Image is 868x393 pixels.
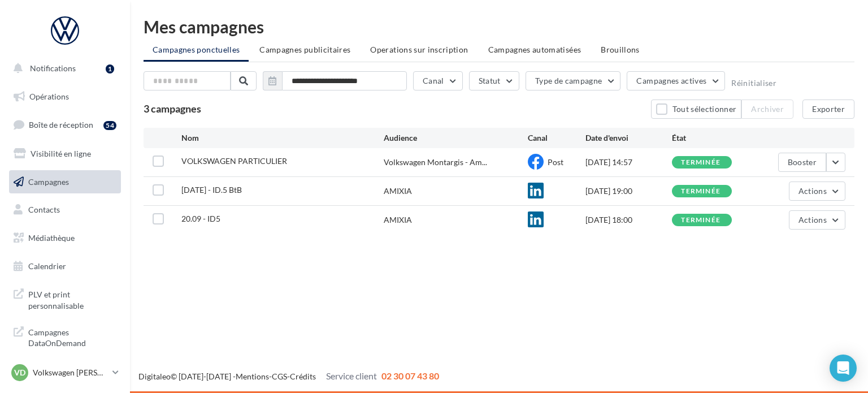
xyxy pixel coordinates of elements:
p: Volkswagen [PERSON_NAME] [33,367,108,378]
a: PLV et print personnalisable [7,282,123,316]
span: Boîte de réception [29,120,93,129]
span: Campagnes publicitaires [259,45,350,54]
span: 02 30 07 43 80 [381,370,439,381]
a: Médiathèque [7,226,123,250]
a: CGS [272,372,287,381]
span: 20.09 - ID5 [181,214,220,223]
button: Canal [413,71,463,90]
a: Crédits [290,372,316,381]
div: [DATE] 19:00 [585,185,672,197]
div: [DATE] 18:00 [585,214,672,226]
button: Statut [469,71,519,90]
span: Calendrier [28,261,66,271]
span: Contacts [28,205,60,214]
div: Canal [528,132,585,144]
div: 54 [103,121,116,130]
span: © [DATE]-[DATE] - - - [138,372,439,381]
div: AMIXIA [384,185,412,197]
div: Audience [384,132,528,144]
a: Campagnes DataOnDemand [7,320,123,353]
button: Réinitialiser [731,79,776,88]
a: Opérations [7,85,123,109]
span: Campagnes DataOnDemand [28,325,116,349]
span: Service client [326,370,377,381]
button: Booster [778,153,826,172]
div: terminée [681,159,721,166]
button: Tout sélectionner [651,100,741,119]
span: Brouillons [601,45,640,54]
div: Date d'envoi [585,132,672,144]
span: Visibilité en ligne [31,149,91,158]
a: Contacts [7,198,123,222]
span: Campagnes [28,176,69,186]
span: VOLKSWAGEN PARTICULIER [181,156,287,166]
a: VD Volkswagen [PERSON_NAME] [9,362,121,383]
a: Mentions [236,372,269,381]
div: Mes campagnes [144,18,854,35]
span: Volkswagen Montargis - Am... [384,157,487,168]
button: Archiver [741,100,793,119]
a: Campagnes [7,170,123,194]
button: Actions [789,210,845,230]
div: 1 [106,64,114,74]
div: terminée [681,188,721,195]
span: Post [548,157,563,167]
div: État [672,132,758,144]
a: Visibilité en ligne [7,142,123,166]
div: [DATE] 14:57 [585,157,672,168]
span: Campagnes automatisées [488,45,581,54]
div: AMIXIA [384,214,412,226]
a: Calendrier [7,254,123,278]
span: Notifications [30,63,76,73]
span: Actions [798,215,827,224]
span: Opérations [29,92,69,101]
span: Campagnes actives [636,76,706,85]
span: Médiathèque [28,233,75,243]
button: Campagnes actives [627,71,725,90]
a: Digitaleo [138,372,171,381]
span: 09/10/24 - ID.5 BtB [181,185,242,195]
span: 3 campagnes [144,102,201,115]
span: PLV et print personnalisable [28,287,116,311]
button: Actions [789,182,845,201]
button: Type de campagne [526,71,621,90]
div: Nom [181,132,384,144]
button: Notifications 1 [7,57,119,80]
span: Actions [798,186,827,196]
a: Boîte de réception54 [7,113,123,137]
div: Open Intercom Messenger [830,355,857,382]
span: VD [14,367,25,378]
span: Operations sur inscription [370,45,468,54]
button: Exporter [802,100,854,119]
div: terminée [681,217,721,224]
